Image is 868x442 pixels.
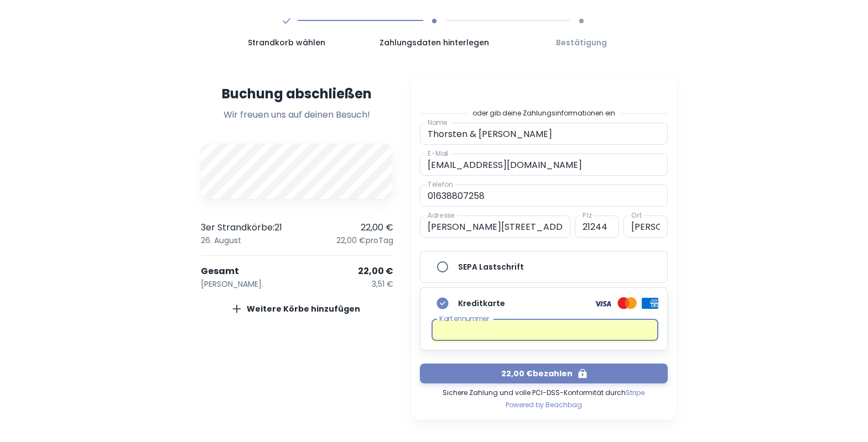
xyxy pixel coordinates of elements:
span: Strandkorb wählen [217,36,356,49]
img: logo card [642,298,658,309]
span: Zahlungsdaten hinterlegen [365,36,503,49]
span: Sichere Zahlung und volle PCI-DSS-Konformität durch [443,383,644,398]
a: Stripe [626,388,644,397]
label: Adresse [428,211,454,220]
img: logo card [593,297,613,310]
label: Kartennummer [439,314,490,323]
h4: Buchung abschließen [201,84,393,104]
p: 22,00 € pro Tag [336,234,393,246]
iframe: Sicherer Rahmen für Zahlungs-Schaltfläche [420,84,668,104]
label: E-Mail [428,149,448,158]
span: oder gib deine Zahlungsinformationen ein [472,108,615,118]
button: Weitere Körbe hinzufügen [201,299,393,319]
label: Name [428,118,447,127]
iframe: Sicherer Eingaberahmen für Kartenzahlungen [439,324,651,335]
p: 3,51 € [372,278,393,290]
p: Gesamt [201,265,239,278]
a: Powered by Beachbag [506,398,582,411]
input: Postal code [575,215,619,238]
h6: Kreditkarte [458,297,505,309]
p: 22,00 € [361,221,393,234]
button: 22,00 €bezahlen [420,364,668,383]
p: [PERSON_NAME]. [201,278,263,290]
p: 22,00 € [358,265,393,278]
label: Telefon [428,180,453,189]
label: Ort [631,211,642,220]
span: Powered by Beachbag [506,400,582,409]
p: 26. August [201,234,241,246]
p: Wir freuen uns auf deinen Besuch! [201,108,393,122]
span: Bestätigung [512,36,651,49]
label: Plz [583,211,592,220]
p: 3er Strandkörbe : 21 [201,221,282,234]
img: logo card [617,297,637,310]
h6: SEPA Lastschrift [458,261,524,273]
